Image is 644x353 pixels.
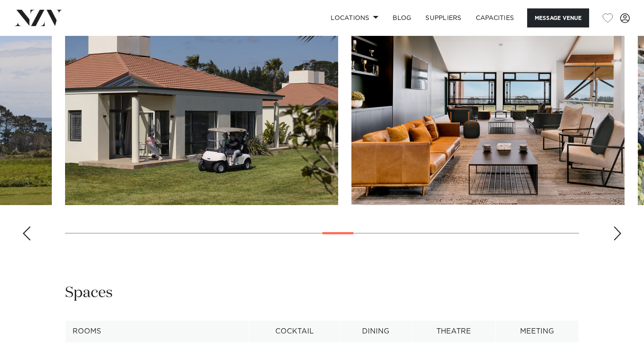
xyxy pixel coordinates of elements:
swiper-slide: 16 / 30 [65,4,338,205]
h2: Spaces [65,283,113,303]
a: Capacities [469,8,521,27]
img: nzv-logo.png [14,10,62,26]
a: BLOG [386,8,418,27]
th: Meeting [496,321,579,342]
swiper-slide: 17 / 30 [351,4,625,205]
a: Locations [324,8,386,27]
th: Dining [340,321,412,342]
th: Rooms [66,321,249,342]
a: SUPPLIERS [418,8,468,27]
th: Theatre [412,321,496,342]
th: Cocktail [249,321,340,342]
button: Message Venue [527,8,589,27]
